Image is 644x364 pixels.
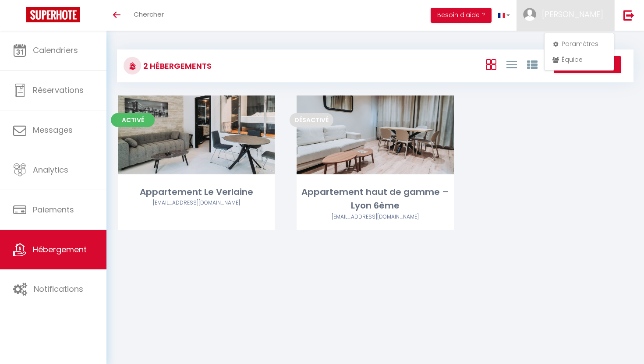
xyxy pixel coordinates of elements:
[118,199,275,207] div: Airbnb
[26,7,80,22] img: Super Booking
[111,113,155,127] span: Activé
[34,283,83,294] span: Notifications
[33,85,84,95] span: Réservations
[523,8,536,21] img: ...
[527,57,538,71] a: Vue par Groupe
[297,185,453,213] div: Appartement haut de gamme – Lyon 6ème
[506,57,517,71] a: Vue en Liste
[33,244,87,255] span: Hébergement
[33,45,78,56] span: Calendriers
[431,8,492,23] button: Besoin d'aide ?
[486,57,496,71] a: Vue en Box
[33,164,68,175] span: Analytics
[33,204,74,215] span: Paiements
[134,10,164,19] span: Chercher
[118,185,275,199] div: Appartement Le Verlaine
[141,56,212,76] h3: 2 Hébergements
[290,113,333,127] span: Désactivé
[623,10,634,21] img: logout
[547,52,612,67] a: Équipe
[542,9,603,20] span: [PERSON_NAME]
[297,213,453,221] div: Airbnb
[33,124,73,135] span: Messages
[547,36,612,51] a: Paramètres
